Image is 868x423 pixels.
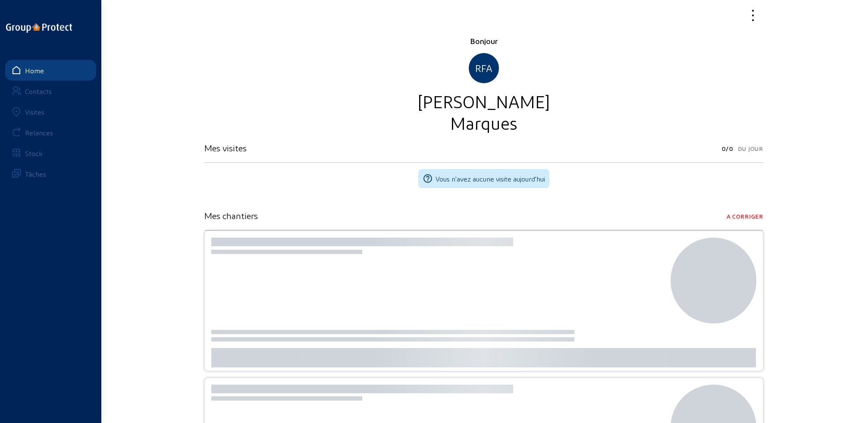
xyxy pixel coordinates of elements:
h3: Mes visites [204,143,247,153]
div: Bonjour [204,36,763,46]
a: Home [5,60,96,81]
span: Du jour [738,143,763,155]
a: Contacts [5,81,96,101]
a: Visites [5,101,96,122]
span: A corriger [727,210,763,222]
div: Stock [25,149,43,157]
div: Visites [25,108,44,116]
img: logo-oneline.png [6,23,72,33]
mat-icon: help_outline [423,173,433,184]
a: Stock [5,143,96,163]
div: RFA [469,53,499,83]
div: [PERSON_NAME] [204,90,763,112]
div: Marques [204,112,763,133]
h3: Mes chantiers [204,210,258,221]
a: Tâches [5,163,96,184]
div: Home [25,66,44,75]
div: Contacts [25,87,52,95]
a: Relances [5,122,96,143]
div: Relances [25,128,53,137]
span: Vous n'avez aucune visite aujourd'hui [436,175,545,183]
div: Tâches [25,170,46,178]
span: 0/0 [721,143,733,155]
